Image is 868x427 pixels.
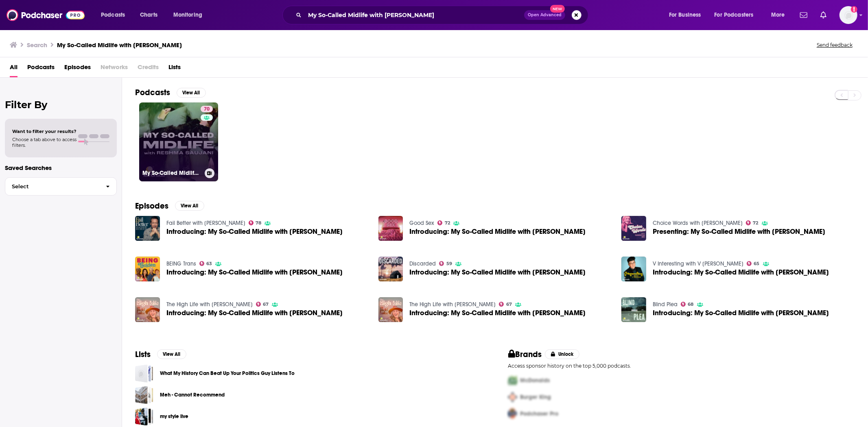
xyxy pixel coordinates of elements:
a: Introducing: My So-Called Midlife with Reshma Saujani [653,309,829,316]
button: open menu [95,9,136,22]
a: All [10,61,17,77]
button: open menu [168,9,213,22]
span: 65 [754,262,760,266]
h3: My So-Called Midlife with [PERSON_NAME] [142,170,201,176]
a: Presenting: My So-Called Midlife with Reshma Saujani [653,228,825,235]
a: Good Sex [409,220,434,227]
span: Lists [168,61,181,77]
span: Podchaser Pro [520,410,559,417]
a: 63 [199,261,212,266]
h2: Episodes [135,201,168,211]
span: Burger King [520,394,551,401]
a: 70 [201,106,213,112]
span: Introducing: My So-Called Midlife with [PERSON_NAME] [409,269,586,276]
a: 65 [747,261,760,266]
h2: Brands [508,349,542,359]
span: Podcasts [101,9,125,21]
img: Introducing: My So-Called Midlife with Reshma Saujani [135,257,160,281]
a: 78 [249,220,262,225]
img: Introducing: My So-Called Midlife with Reshma Saujani [621,297,646,322]
a: Fail Better with David Duchovny [166,220,245,227]
a: 67 [256,302,269,307]
a: Introducing: My So-Called Midlife with Reshma Saujani [166,269,343,276]
img: User Profile [840,6,857,24]
span: Presenting: My So-Called Midlife with [PERSON_NAME] [653,228,825,235]
a: Introducing: My So-Called Midlife with Reshma Saujani [653,269,829,276]
span: 78 [256,221,261,225]
img: Introducing: My So-Called Midlife with Reshma Saujani [378,257,403,281]
h3: My So-Called Midlife with [PERSON_NAME] [57,41,182,49]
a: Choice Words with Samantha Bee [653,220,743,227]
a: BEING Trans [166,260,196,267]
img: Introducing: My So-Called Midlife with Reshma Saujani [378,216,403,241]
a: What My History Can Beat Up Your Politics Guy Listens To [135,364,153,383]
button: Send feedback [814,41,855,48]
a: 59 [439,261,452,266]
a: Introducing: My So-Called Midlife with Reshma Saujani [135,216,160,241]
span: Introducing: My So-Called Midlife with [PERSON_NAME] [653,309,829,316]
span: Choose a tab above to access filters. [12,137,77,148]
a: PodcastsView All [135,87,206,98]
button: Select [5,177,117,196]
span: Introducing: My So-Called Midlife with [PERSON_NAME] [166,309,343,316]
a: Discarded [409,260,436,267]
a: ListsView All [135,349,186,359]
span: Charts [140,9,157,21]
button: View All [157,349,186,359]
span: 67 [506,303,512,306]
a: my style live [135,407,153,426]
a: Blind Plea [653,301,678,308]
span: Introducing: My So-Called Midlife with [PERSON_NAME] [409,309,586,316]
button: Show profile menu [840,6,857,24]
span: 59 [446,262,452,266]
img: Introducing: My So-Called Midlife with Reshma Saujani [135,297,160,322]
a: 70My So-Called Midlife with [PERSON_NAME] [139,102,218,181]
a: The High Life with Ricki Lake [409,301,496,308]
span: 72 [445,221,450,225]
span: Introducing: My So-Called Midlife with [PERSON_NAME] [166,269,343,276]
a: V Interesting with V Spehar [653,260,743,267]
span: Select [5,184,99,189]
span: McDonalds [520,377,550,384]
img: Introducing: My So-Called Midlife with Reshma Saujani [621,257,646,281]
a: Podcasts [27,61,55,77]
a: Charts [135,9,162,22]
h2: Filter By [5,99,117,111]
p: Access sponsor history on the top 5,000 podcasts. [508,363,855,369]
a: 72 [437,220,450,225]
img: Third Pro Logo [505,405,520,422]
a: Meh - Cannot Recommend [160,390,225,399]
a: my style live [160,412,188,421]
a: Introducing: My So-Called Midlife with Reshma Saujani [409,228,586,235]
button: open menu [663,9,711,22]
a: Episodes [64,61,91,77]
span: Introducing: My So-Called Midlife with [PERSON_NAME] [409,228,586,235]
button: Open AdvancedNew [524,10,565,20]
button: Unlock [545,349,579,359]
a: Meh - Cannot Recommend [135,386,153,404]
a: Introducing: My So-Called Midlife with Reshma Saujani [378,297,403,322]
a: Introducing: My So-Called Midlife with Reshma Saujani [409,309,586,316]
div: Search podcasts, credits, & more... [290,6,596,24]
span: For Business [669,9,701,21]
a: Introducing: My So-Called Midlife with Reshma Saujani [166,309,343,316]
img: Second Pro Logo [505,389,520,405]
a: What My History Can Beat Up Your Politics Guy Listens To [160,369,295,378]
button: open menu [765,9,795,22]
a: Introducing: My So-Called Midlife with Reshma Saujani [166,228,343,235]
span: 68 [688,303,694,306]
span: For Podcasters [715,9,754,21]
img: Podchaser - Follow, Share and Rate Podcasts [7,7,85,23]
